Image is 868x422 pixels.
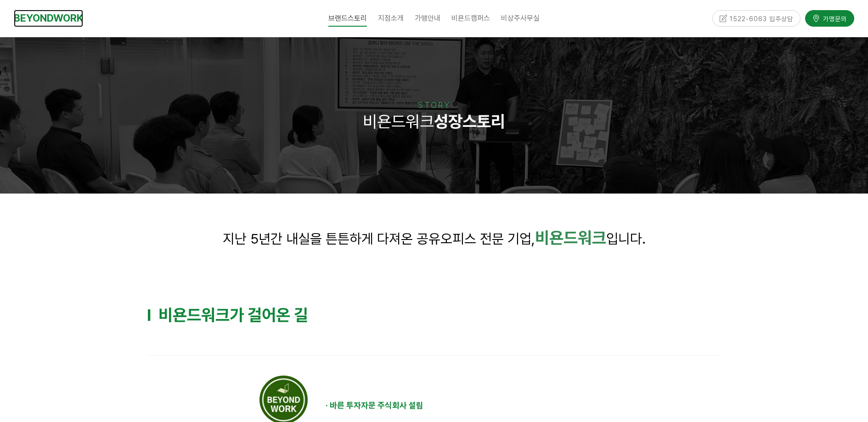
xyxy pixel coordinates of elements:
strong: I 비욘드워크가 걸어온 길 [147,305,308,325]
span: 지난 5년간 내실을 튼튼하게 다져온 공유오피스 전문 기업, [223,230,535,247]
span: 가맹안내 [415,14,440,23]
a: 지점소개 [372,7,409,30]
span: STORY [418,100,451,110]
strong: 비욘드워크 [535,228,606,248]
a: 비욘드캠퍼스 [446,7,496,30]
a: 브랜드스토리 [323,7,372,30]
span: · 바른 투자자문 주식회사 설립 [326,400,423,410]
span: 입니다. [606,230,646,247]
span: 지점소개 [378,14,404,23]
span: 브랜드스토리 [328,10,367,27]
a: 비상주사무실 [496,7,545,30]
strong: 성장스토리 [434,112,505,131]
span: 비욘드캠퍼스 [451,14,490,23]
span: 비욘드워크 [363,112,505,131]
span: 가맹문의 [820,13,847,23]
a: BEYONDWORK [14,10,83,27]
a: 가맹문의 [805,10,854,26]
span: 비상주사무실 [501,14,540,23]
a: 가맹안내 [409,7,446,30]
